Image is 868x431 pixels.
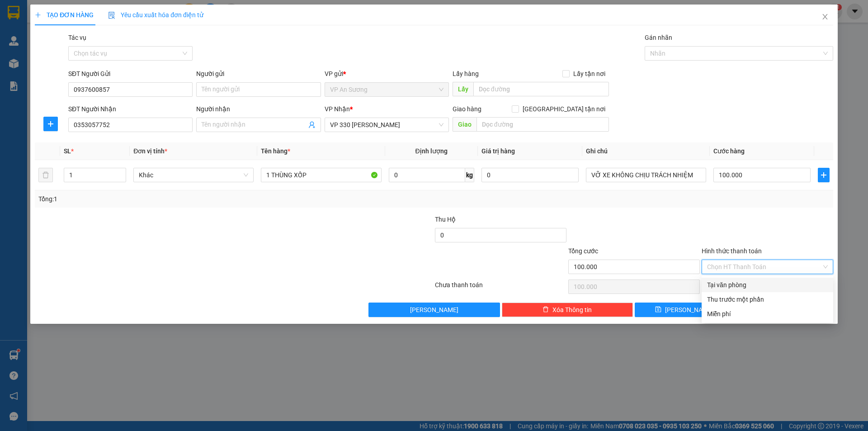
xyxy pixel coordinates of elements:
[196,104,321,114] div: Người nhận
[68,34,86,41] label: Tác vụ
[568,247,598,255] span: Tổng cước
[5,61,11,67] span: environment
[5,5,131,38] li: Tân Quang Dũng Thành Liên
[655,306,661,313] span: save
[261,147,290,155] span: Tên hàng
[481,168,579,182] input: 0
[812,5,838,30] button: Close
[118,170,124,175] span: up
[68,104,193,114] div: SĐT Người Nhận
[116,175,126,182] span: Decrease Value
[542,306,549,313] span: delete
[64,147,71,155] span: SL
[133,147,167,155] span: Đơn vị tính
[434,280,567,296] div: Chưa thanh toán
[116,168,126,175] span: Increase Value
[415,147,448,155] span: Định lượng
[707,294,828,304] div: Thu trước một phần
[43,117,58,131] button: plus
[570,69,609,79] span: Lấy tận nơi
[818,168,830,182] button: plus
[325,105,350,113] span: VP Nhận
[38,194,335,204] div: Tổng: 1
[5,60,61,77] b: Bến xe An Sương - Quận 12
[118,176,124,181] span: down
[5,49,62,59] li: VP VP An Sương
[645,34,672,41] label: Gán nhãn
[368,303,500,317] button: [PERSON_NAME]
[108,11,203,19] span: Yêu cầu xuất hóa đơn điện tử
[196,69,321,79] div: Người gửi
[465,168,474,182] span: kg
[308,121,316,128] span: user-add
[582,142,710,160] th: Ghi chú
[707,309,828,319] div: Miễn phí
[519,104,609,114] span: [GEOGRAPHIC_DATA] tận nơi
[139,168,248,182] span: Khác
[453,70,479,77] span: Lấy hàng
[702,247,762,255] label: Hình thức thanh toán
[453,117,476,132] span: Giao
[435,216,456,223] span: Thu Hộ
[586,168,706,182] input: Ghi Chú
[35,11,94,19] span: TẠO ĐƠN HÀNG
[325,69,449,79] div: VP gửi
[453,82,473,96] span: Lấy
[330,83,443,96] span: VP An Sương
[818,171,829,179] span: plus
[410,305,458,315] span: [PERSON_NAME]
[35,12,41,18] span: plus
[707,280,828,290] div: Tại văn phòng
[453,105,481,113] span: Giao hàng
[330,118,443,132] span: VP 330 Lê Duẫn
[713,147,745,155] span: Cước hàng
[552,305,592,315] span: Xóa Thông tin
[481,147,515,155] span: Giá trị hàng
[476,117,609,132] input: Dọc đường
[38,168,53,182] button: delete
[635,303,733,317] button: save[PERSON_NAME]
[44,120,57,128] span: plus
[261,168,381,182] input: VD: Bàn, Ghế
[62,49,120,69] li: VP VP 330 [PERSON_NAME]
[665,305,713,315] span: [PERSON_NAME]
[502,303,633,317] button: deleteXóa Thông tin
[68,69,193,79] div: SĐT Người Gửi
[821,13,829,20] span: close
[108,12,115,19] img: icon
[473,82,609,96] input: Dọc đường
